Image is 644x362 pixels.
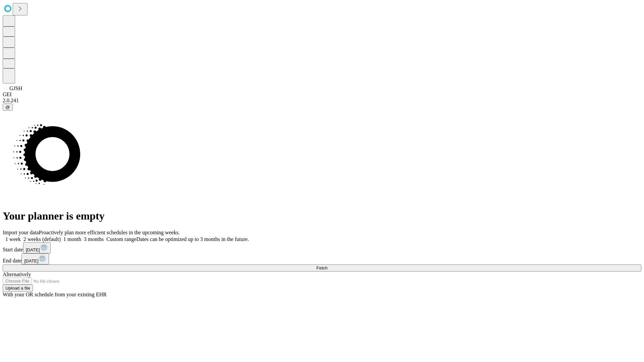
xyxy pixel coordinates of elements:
span: With your OR schedule from your existing EHR [3,292,107,297]
button: Fetch [3,264,641,271]
span: Dates can be optimized up to 3 months in the future. [137,236,249,242]
button: @ [3,104,13,111]
span: Fetch [316,265,327,270]
span: [DATE] [26,247,40,252]
span: Proactively plan more efficient schedules in the upcoming weeks. [39,230,180,235]
span: @ [5,105,10,110]
button: [DATE] [21,253,49,264]
span: Alternatively [3,271,31,277]
span: 2 weeks (default) [23,236,61,242]
h1: Your planner is empty [3,210,641,222]
span: [DATE] [24,258,38,263]
span: GJSH [9,85,22,91]
div: Start date [3,242,641,253]
div: End date [3,253,641,264]
span: 1 week [5,236,21,242]
span: 1 month [63,236,81,242]
span: Custom range [106,236,136,242]
button: [DATE] [23,242,51,253]
div: 2.0.241 [3,98,641,104]
button: Upload a file [3,285,33,292]
span: Import your data [3,230,39,235]
div: GEI [3,92,641,98]
span: 3 months [84,236,104,242]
